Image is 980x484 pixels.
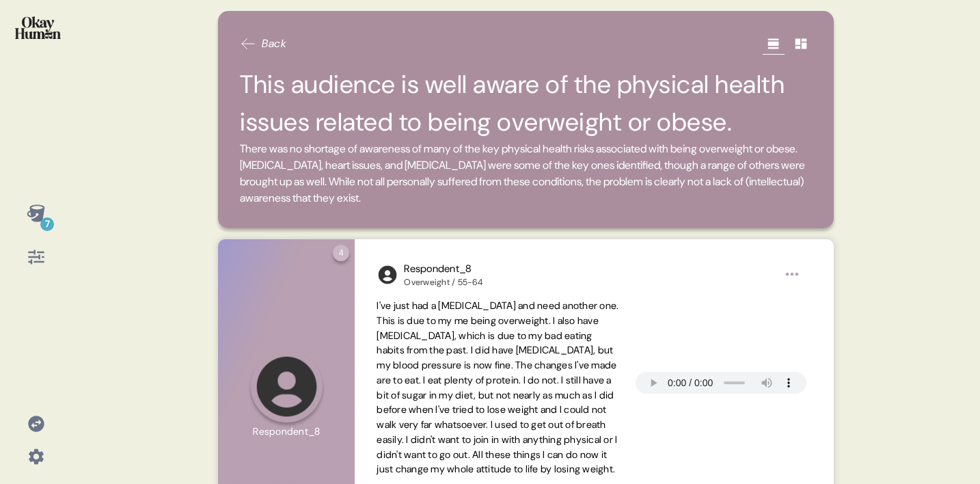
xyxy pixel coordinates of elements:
[240,66,812,141] h2: This audience is well aware of the physical health issues related to being overweight or obese.
[262,36,286,52] span: Back
[333,245,349,261] div: 4
[404,261,482,277] div: Respondent_8
[240,141,812,206] span: There was no shortage of awareness of many of the key physical health risks associated with being...
[377,299,618,475] span: I've just had a [MEDICAL_DATA] and need another one. This is due to my me being overweight. I als...
[404,277,482,288] div: Overweight / 55-64
[15,16,61,39] img: okayhuman.3b1b6348.png
[377,264,398,286] img: l1ibTKarBSWXLOhlfT5LxFP+OttMJpPJZDKZTCbz9PgHEggSPYjZSwEAAAAASUVORK5CYII=
[40,217,54,231] div: 7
